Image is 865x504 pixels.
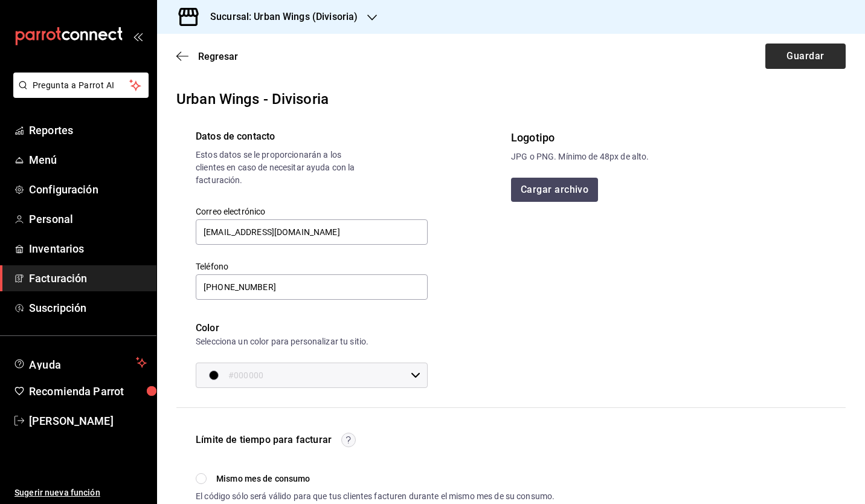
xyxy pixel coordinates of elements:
[196,207,428,216] label: Correo electrónico
[29,241,147,257] span: Inventarios
[196,262,428,271] label: Teléfono
[29,211,147,227] span: Personal
[29,413,147,429] span: [PERSON_NAME]
[198,51,238,62] span: Regresar
[8,88,149,100] a: Pregunta a Parrot AI
[29,181,147,198] span: Configuración
[133,31,143,41] button: open_drawer_menu
[196,490,555,503] div: El código sólo será válido para que tus clientes facturen durante el mismo mes de su consumo.
[196,149,371,187] div: Estos datos se le proporcionarán a los clientes en caso de necesitar ayuda con la facturación.
[196,335,428,348] div: Selecciona un color para personalizar tu sitio.
[29,152,147,168] span: Menú
[216,473,310,485] span: Mismo mes de consumo
[196,129,371,144] div: Datos de contacto
[29,300,147,316] span: Suscripción
[29,355,131,370] span: Ayuda
[511,150,826,163] div: JPG o PNG. Mínimo de 48px de alto.
[201,10,358,24] h3: Sucursal: Urban Wings (Divisoria)
[29,122,147,138] span: Reportes
[13,73,149,98] button: Pregunta a Parrot AI
[765,44,846,69] button: Guardar
[196,321,428,335] div: Color
[33,79,130,92] span: Pregunta a Parrot AI
[511,129,826,146] div: Logotipo
[29,270,147,286] span: Facturación
[511,178,598,202] button: Cargar archivo
[196,432,332,448] div: Límite de tiempo para facturar
[176,51,238,62] button: Regresar
[14,486,147,499] span: Sugerir nueva función
[29,383,147,399] span: Recomienda Parrot
[176,88,846,110] div: Urban Wings - Divisoria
